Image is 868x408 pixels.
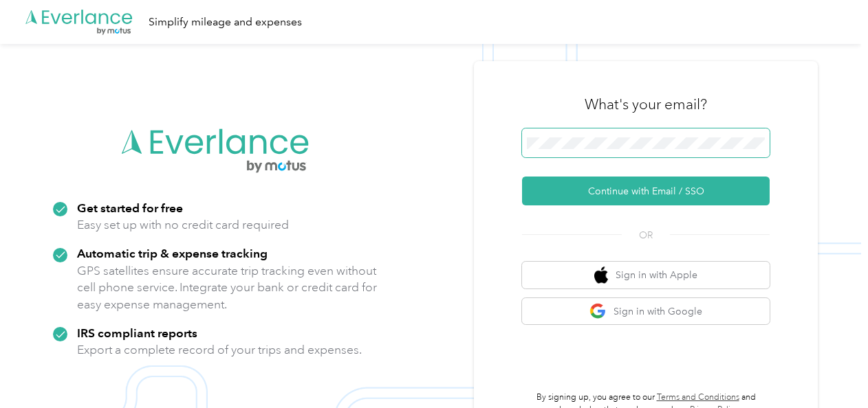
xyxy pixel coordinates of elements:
[77,262,378,313] p: GPS satellites ensure accurate trip tracking even without cell phone service. Integrate your bank...
[622,228,670,242] span: OR
[522,262,770,288] button: apple logoSign in with Apple
[522,298,770,325] button: google logoSign in with Google
[589,303,607,320] img: google logo
[594,267,608,284] img: apple logo
[585,95,707,114] h3: What's your email?
[522,177,770,205] button: Continue with Email / SSO
[77,216,289,234] p: Easy set up with no credit card required
[77,326,197,340] strong: IRS compliant reports
[657,392,739,403] a: Terms and Conditions
[77,341,362,359] p: Export a complete record of your trips and expenses.
[77,246,268,260] strong: Automatic trip & expense tracking
[149,14,302,31] div: Simplify mileage and expenses
[77,201,183,215] strong: Get started for free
